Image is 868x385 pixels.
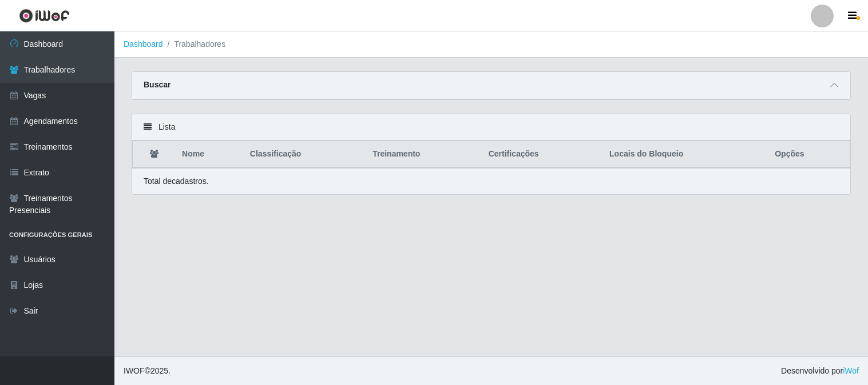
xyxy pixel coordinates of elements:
[843,366,859,375] a: iWof
[114,31,868,58] nav: breadcrumb
[144,175,209,187] p: Total de cadastros.
[175,141,243,168] th: Nome
[366,141,482,168] th: Treinamento
[124,39,163,49] a: Dashboard
[781,365,859,377] span: Desenvolvido por
[768,141,850,168] th: Opções
[603,141,768,168] th: Locais do Bloqueio
[144,80,171,89] strong: Buscar
[124,365,171,377] span: © 2025 .
[163,38,226,50] li: Trabalhadores
[19,9,70,23] img: CoreUI Logo
[482,141,603,168] th: Certificações
[124,366,145,375] span: IWOF
[243,141,366,168] th: Classificação
[132,114,850,141] div: Lista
